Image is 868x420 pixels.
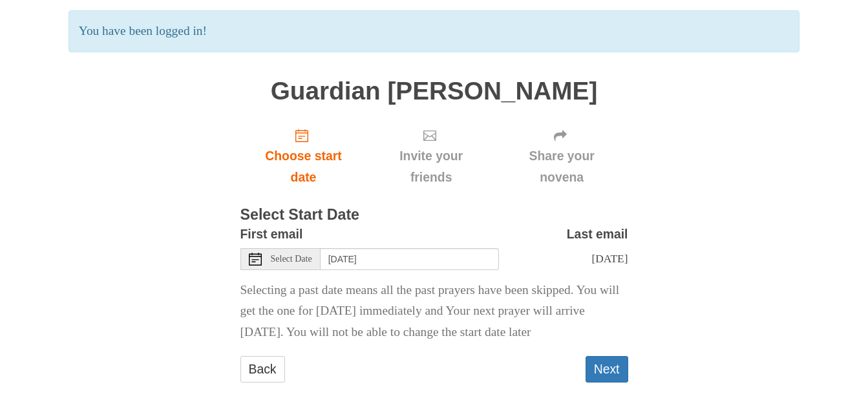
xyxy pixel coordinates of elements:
span: Select Date [271,255,312,264]
a: Choose start date [240,118,367,194]
div: Click "Next" to confirm your start date first. [496,118,628,194]
button: Next [586,356,628,383]
label: Last email [567,224,628,245]
h3: Select Start Date [240,207,628,224]
input: Use the arrow keys to pick a date [321,248,499,270]
div: Click "Next" to confirm your start date first. [366,118,495,194]
span: Invite your friends [379,145,482,188]
span: Share your novena [509,145,615,188]
a: Back [240,356,285,383]
span: Choose start date [253,145,354,188]
span: [DATE] [591,252,628,265]
p: Selecting a past date means all the past prayers have been skipped. You will get the one for [DAT... [240,280,628,344]
h1: Guardian [PERSON_NAME] [240,78,628,105]
p: You have been logged in! [69,10,799,52]
label: First email [240,224,303,245]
